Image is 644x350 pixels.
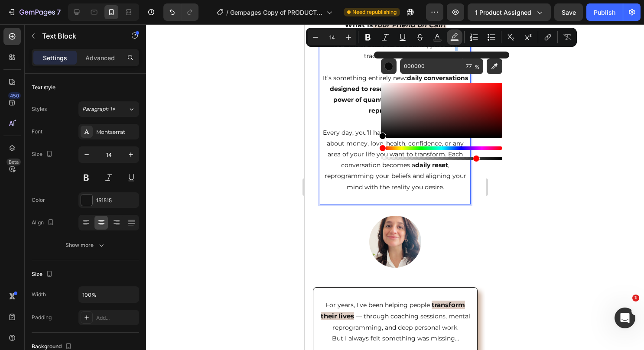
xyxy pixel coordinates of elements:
div: Publish [594,8,615,17]
span: Save [562,9,576,16]
div: Padding [32,314,52,321]
input: Auto [79,287,139,302]
p: But I always felt something was missing… [14,309,167,320]
div: Font [32,128,42,136]
iframe: Design area [305,24,486,350]
p: Text Block [42,31,116,41]
div: Size [32,269,55,280]
span: 1 product assigned [475,8,531,17]
div: Size [32,149,55,160]
div: Width [32,291,46,298]
img: gempages_578038554140082962-375c7fdb-0f7c-4ff7-9d2c-2d4d09b5c281.jpg [65,191,117,243]
div: Styles [32,105,47,113]
span: Need republishing [352,8,397,16]
div: Editor contextual toolbar [306,28,577,47]
strong: daily reset [111,137,143,145]
button: 1 product assigned [468,3,551,21]
p: For years, I’ve been helping people — through coaching sessions, mental reprogramming, and deep p... [14,275,167,309]
p: Advanced [85,53,115,62]
p: Your Friend on Call is not therapy. It’s not traditional coaching. [16,16,165,37]
input: E.g FFFFFF [400,58,462,74]
button: Paragraph 1* [78,101,139,117]
div: Show more [65,241,106,250]
p: Settings [43,53,67,62]
div: 450 [8,92,21,99]
div: Hue [381,146,502,150]
span: Paragraph 1* [82,105,115,113]
span: / [226,8,228,17]
span: 1 [632,295,639,301]
button: Show more [32,237,139,253]
button: Publish [586,3,623,21]
div: Montserrat [96,128,137,136]
div: Undo/Redo [163,3,198,21]
button: Save [554,3,583,21]
p: Every day, you’ll have someone real to talk to — about money, love, health, confidence, or any ar... [16,103,165,169]
div: Color [32,196,45,204]
span: % [475,62,480,72]
div: Beta [7,159,21,165]
button: 7 [3,3,65,21]
div: Rich Text Editor. Editing area: main [15,15,166,180]
div: 151515 [96,197,137,204]
p: 7 [57,7,61,17]
strong: daily conversations designed to reset your mind through the power of quantum physics and mental r... [25,50,163,91]
span: Gempages Copy of PRODUCT - MEMBERSHIP [230,8,323,17]
div: Add... [96,314,137,322]
div: Text style [32,84,55,91]
p: It’s something entirely new: [16,37,165,92]
div: Align [32,217,56,229]
iframe: Intercom live chat [615,308,635,328]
